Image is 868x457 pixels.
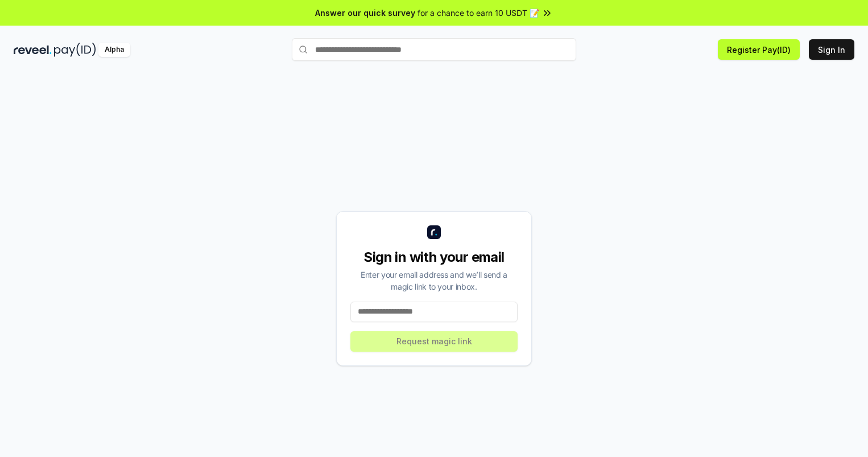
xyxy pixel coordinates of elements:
img: reveel_dark [14,43,52,57]
div: Alpha [98,43,130,57]
span: for a chance to earn 10 USDT 📝 [418,7,539,19]
div: Enter your email address and we’ll send a magic link to your inbox. [350,269,518,293]
img: logo_small [427,225,441,239]
img: pay_id [54,43,96,57]
button: Register Pay(ID) [718,39,800,60]
button: Sign In [809,39,854,60]
span: Answer our quick survey [315,7,415,19]
div: Sign in with your email [350,248,518,266]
